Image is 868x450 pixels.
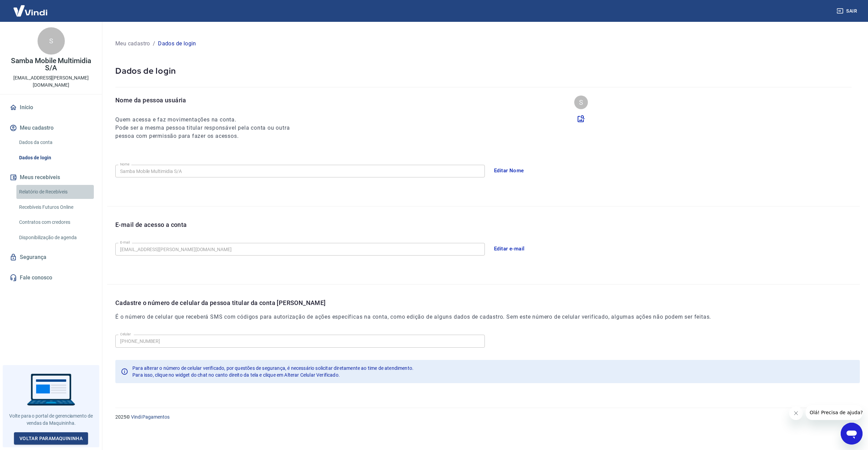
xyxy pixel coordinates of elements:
h6: Pode ser a mesma pessoa titular responsável pela conta ou outra pessoa com permissão para fazer o... [115,124,302,140]
p: Cadastre o número de celular da pessoa titular da conta [PERSON_NAME] [115,298,711,307]
span: Olá! Precisa de ajuda? [4,5,57,10]
a: Dados da conta [16,135,94,149]
a: Contratos com credores [16,215,94,229]
a: Início [8,100,94,115]
div: S [574,96,588,109]
a: Voltar paraMaquininha [14,432,88,445]
label: E-mail [120,240,130,245]
a: Fale conosco [8,270,94,285]
a: Disponibilização de agenda [16,231,94,245]
button: Meus recebíveis [8,170,94,185]
iframe: Message from company [806,405,863,420]
label: Nome [120,162,130,167]
button: Editar e-mail [490,242,529,256]
label: Celular [120,332,131,337]
p: Dados de login [115,66,852,76]
button: Editar Nome [490,163,528,178]
p: / [153,40,155,48]
p: Meu cadastro [115,40,150,48]
iframe: Button to launch messaging window [841,423,863,445]
button: Sair [835,5,860,17]
a: Relatório de Recebíveis [16,185,94,199]
a: Dados de login [16,151,94,165]
button: Meu cadastro [8,120,94,135]
a: Vindi Pagamentos [131,414,170,420]
h6: Quem acessa e faz movimentações na conta. [115,116,302,124]
img: Vindi [8,0,53,21]
span: Para isso, clique no widget do chat no canto direito da tela e clique em Alterar Celular Verificado. [132,372,340,378]
p: Samba Mobile Multimidia S/A [5,57,97,72]
p: 2025 © [115,413,852,421]
a: Segurança [8,250,94,265]
p: Nome da pessoa usuária [115,96,302,105]
p: E-mail de acesso a conta [115,220,187,229]
div: S [38,27,65,55]
h6: É o número de celular que receberá SMS com códigos para autorização de ações específicas na conta... [115,313,711,321]
iframe: Close message [789,406,803,420]
p: [EMAIL_ADDRESS][PERSON_NAME][DOMAIN_NAME] [5,74,97,89]
span: Para alterar o número de celular verificado, por questões de segurança, é necessário solicitar di... [132,365,414,371]
p: Dados de login [158,40,196,48]
a: Recebíveis Futuros Online [16,200,94,214]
